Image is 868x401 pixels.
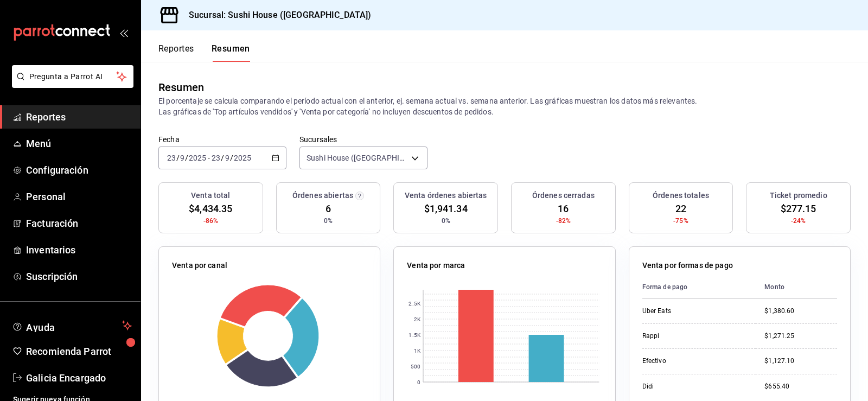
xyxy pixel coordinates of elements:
[188,154,207,162] input: ----
[642,276,756,299] th: Forma de pago
[307,152,407,163] span: Sushi House ([GEOGRAPHIC_DATA])
[532,190,595,201] h3: Órdenes cerradas
[414,316,421,322] text: 2K
[764,332,837,341] div: $1,271.25
[642,332,748,341] div: Rappi
[119,28,128,37] button: open_drawer_menu
[324,216,333,226] span: 0%
[26,189,132,204] span: Personal
[642,382,748,391] div: Didi
[675,201,686,216] span: 22
[642,307,748,316] div: Uber Eats
[212,43,250,62] button: Resumen
[325,201,331,216] span: 6
[417,379,420,385] text: 0
[642,260,733,271] p: Venta por formas de pago
[26,110,132,124] span: Reportes
[26,269,132,284] span: Suscripción
[158,96,851,117] p: El porcentaje se calcula comparando el período actual con el anterior, ej. semana actual vs. sema...
[409,332,421,338] text: 1.5K
[176,154,180,162] span: /
[673,216,688,226] span: -75%
[180,154,185,162] input: --
[26,319,118,332] span: Ayuda
[158,43,250,62] div: navigation tabs
[26,216,132,231] span: Facturación
[442,216,450,226] span: 0%
[791,216,806,226] span: -24%
[407,260,465,271] p: Venta por marca
[167,154,176,162] input: --
[292,190,353,201] h3: Órdenes abiertas
[411,364,420,370] text: 500
[770,190,827,201] h3: Ticket promedio
[191,190,230,201] h3: Venta total
[158,136,286,143] label: Fecha
[208,154,210,162] span: -
[158,79,204,96] div: Resumen
[180,9,371,22] h3: Sucursal: Sushi House ([GEOGRAPHIC_DATA])
[189,201,232,216] span: $4,434.35
[29,71,117,82] span: Pregunta a Parrot AI
[405,190,487,201] h3: Venta órdenes abiertas
[642,357,748,366] div: Efectivo
[764,382,837,391] div: $655.40
[424,201,468,216] span: $1,941.34
[225,154,230,162] input: --
[26,344,132,359] span: Recomienda Parrot
[12,65,133,88] button: Pregunta a Parrot AI
[764,307,837,316] div: $1,380.60
[653,190,709,201] h3: Órdenes totales
[230,154,233,162] span: /
[203,216,219,226] span: -86%
[26,136,132,151] span: Menú
[233,154,252,162] input: ----
[26,163,132,177] span: Configuración
[558,201,569,216] span: 16
[185,154,188,162] span: /
[26,371,132,385] span: Galicia Encargado
[221,154,224,162] span: /
[158,43,194,62] button: Reportes
[8,79,133,90] a: Pregunta a Parrot AI
[211,154,221,162] input: --
[414,348,421,354] text: 1K
[764,357,837,366] div: $1,127.10
[299,136,427,143] label: Sucursales
[409,301,421,307] text: 2.5K
[556,216,571,226] span: -82%
[756,276,837,299] th: Monto
[781,201,816,216] span: $277.15
[172,260,227,271] p: Venta por canal
[26,243,132,257] span: Inventarios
